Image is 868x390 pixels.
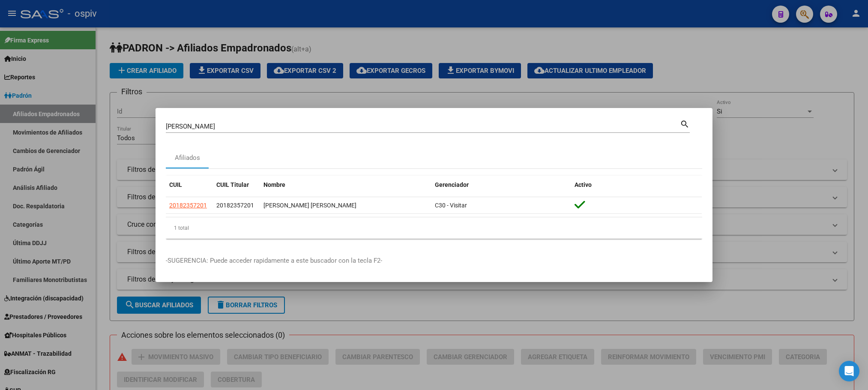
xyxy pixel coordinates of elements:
datatable-header-cell: CUIL [166,176,213,194]
datatable-header-cell: CUIL Titular [213,176,260,194]
span: 20182357201 [169,202,207,209]
span: Gerenciador [435,181,469,188]
mat-icon: search [680,118,690,129]
span: Nombre [263,181,285,188]
div: Afiliados [175,153,200,163]
span: CUIL Titular [216,181,249,188]
div: Open Intercom Messenger [839,361,859,381]
span: CUIL [169,181,182,188]
span: C30 - Visitar [435,202,467,209]
div: 1 total [166,217,702,239]
span: 20182357201 [216,202,254,209]
datatable-header-cell: Gerenciador [431,176,571,194]
datatable-header-cell: Activo [571,176,702,194]
datatable-header-cell: Nombre [260,176,431,194]
p: -SUGERENCIA: Puede acceder rapidamente a este buscador con la tecla F2- [166,256,702,266]
span: Activo [575,181,592,188]
div: [PERSON_NAME] [PERSON_NAME] [263,201,428,210]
